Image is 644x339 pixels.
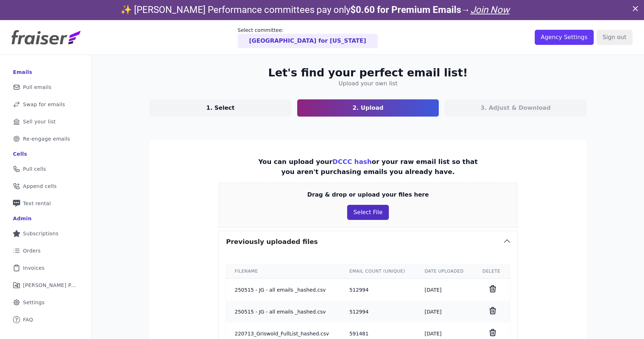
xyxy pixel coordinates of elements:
[23,165,46,173] span: Pull cells
[6,114,86,130] a: Sell your list
[474,264,510,279] th: Delete
[6,161,86,177] a: Pull cells
[256,157,480,177] p: You can upload your or your raw email list so that you aren't purchasing emails you already have.
[13,150,27,157] div: Cells
[11,30,80,44] img: Fraiser Logo
[23,135,70,142] span: Re-engage emails
[23,101,65,108] span: Swap for emails
[341,301,416,322] td: 512994
[332,158,372,165] a: DCCC hash
[206,104,235,112] p: 1. Select
[23,299,45,306] span: Settings
[226,279,341,301] td: 250515 - JG - all emails _hashed.csv
[341,279,416,301] td: 512994
[149,99,291,117] a: 1. Select
[13,215,32,222] div: Admin
[6,196,86,211] a: Text rental
[6,260,86,276] a: Invoices
[6,277,86,293] a: [PERSON_NAME] Performance
[6,79,86,95] a: Pull emails
[341,264,416,279] th: Email count (unique)
[23,247,41,254] span: Orders
[597,30,632,45] input: Sign out
[297,99,439,117] a: 2. Upload
[219,231,517,253] button: Previously uploaded files
[416,301,474,322] td: [DATE]
[268,66,468,79] h2: Let's find your perfect email list!
[6,131,86,147] a: Re-engage emails
[6,243,86,259] a: Orders
[353,104,383,112] p: 2. Upload
[226,264,341,279] th: Filename
[535,30,594,45] input: Agency Settings
[226,301,341,322] td: 250515 - JG - all emails _hashed.csv
[249,37,366,45] p: [GEOGRAPHIC_DATA] for [US_STATE]
[238,27,378,48] a: Select committee: [GEOGRAPHIC_DATA] for [US_STATE]
[339,79,397,88] h4: Upload your own list
[6,226,86,241] a: Subscriptions
[238,27,378,34] p: Select committee:
[6,295,86,310] a: Settings
[13,69,32,76] div: Emails
[23,282,77,289] span: [PERSON_NAME] Performance
[416,279,474,301] td: [DATE]
[23,316,33,323] span: FAQ
[23,183,57,190] span: Append cells
[6,312,86,328] a: FAQ
[23,84,51,91] span: Pull emails
[226,237,318,247] h3: Previously uploaded files
[6,96,86,112] a: Swap for emails
[23,230,59,237] span: Subscriptions
[23,118,56,125] span: Sell your list
[416,264,474,279] th: Date uploaded
[6,178,86,194] a: Append cells
[480,104,551,112] p: 3. Adjust & Download
[307,190,429,199] p: Drag & drop or upload your files here
[23,264,45,272] span: Invoices
[23,200,51,207] span: Text rental
[347,205,388,220] button: Select File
